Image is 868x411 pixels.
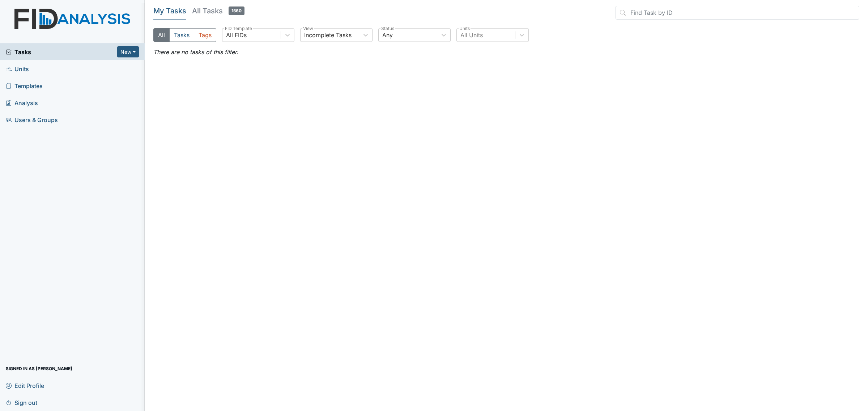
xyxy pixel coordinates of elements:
span: Templates [6,80,43,91]
span: Signed in as [PERSON_NAME] [6,363,72,374]
h5: My Tasks [153,6,186,16]
span: Edit Profile [6,380,44,391]
span: Units [6,63,29,74]
button: New [117,46,139,57]
button: Tasks [169,28,194,42]
div: All FIDs [226,31,247,39]
button: Tags [194,28,216,42]
div: All Units [460,31,483,39]
span: 1560 [229,7,244,15]
span: Analysis [6,97,38,108]
div: Type filter [153,28,216,42]
a: Tasks [6,48,117,56]
div: Any [382,31,393,39]
input: Find Task by ID [616,6,859,20]
button: All [153,28,170,42]
h5: All Tasks [192,6,244,16]
span: Sign out [6,397,37,408]
em: There are no tasks of this filter. [153,48,238,56]
div: Incomplete Tasks [304,31,352,39]
span: Users & Groups [6,114,58,125]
